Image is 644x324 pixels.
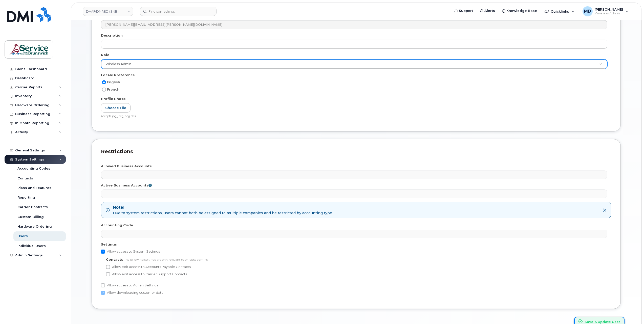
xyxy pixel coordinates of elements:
[102,62,131,66] span: Wireless Admin
[506,8,537,13] span: Knowledge Base
[101,103,131,113] label: Choose File
[106,264,191,270] label: Allow edit access to Accounts Payable Contacts
[459,8,473,13] span: Support
[101,291,105,295] input: Allow downloading customer data
[451,6,477,16] a: Support
[484,8,495,13] span: Alerts
[107,80,120,84] span: English
[148,184,152,187] i: Accounts adjusted to view over the interface. If none selected then all information of allowed ac...
[124,258,208,261] span: The following settings are only relevant to wireless admins
[584,8,591,14] span: MD
[101,164,152,169] label: Allowed Business Accounts
[106,271,187,277] label: Allow edit access to Carrier Support Contacts
[101,33,123,38] label: Description
[140,7,217,16] input: Find something...
[101,249,160,255] label: Allow access to System Settings
[595,7,623,11] span: [PERSON_NAME]
[101,148,611,159] h3: Restrictions
[113,205,332,210] strong: Note!
[541,6,578,16] div: Quicklinks
[101,52,109,57] label: Role
[106,272,110,276] input: Allow edit access to Carrier Support Contacts
[102,88,106,92] input: French
[595,11,623,15] span: Wireless Admin
[83,7,133,16] a: DAAF/DNRED (SNB)
[101,283,105,287] input: Allow access to Admin Settings
[101,73,135,77] label: Locale Preference
[102,80,106,84] input: English
[101,96,126,101] label: Profile Photo
[551,9,569,13] span: Quicklinks
[106,265,110,269] input: Allow edit access to Accounts Payable Contacts
[101,282,158,288] label: Allow access to Admin Settings
[579,6,632,16] div: Matthew Deveau
[107,88,119,91] span: French
[106,257,123,262] label: Contacts
[499,6,541,16] a: Knowledge Base
[101,290,163,296] label: Allow downloading customer data
[101,250,105,254] input: Allow access to System Settings
[101,60,607,69] a: Wireless Admin
[101,223,133,228] label: Accounting Code
[101,183,152,188] label: Active Business Accounts
[113,210,332,215] span: Due to system restrictions, users cannot both be assigned to multiple companies and be restricted...
[477,6,499,16] a: Alerts
[101,242,117,247] label: Settings
[101,115,607,118] div: Accepts jpg, jpeg, png files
